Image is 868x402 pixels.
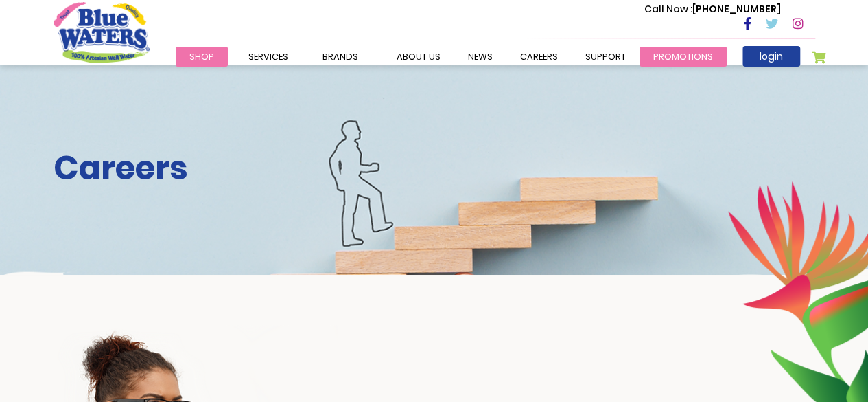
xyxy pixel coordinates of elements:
[322,50,358,63] span: Brands
[189,50,214,63] span: Shop
[54,2,150,63] a: store logo
[248,50,288,63] span: Services
[454,47,506,67] a: News
[383,47,454,67] a: about us
[54,148,815,188] h2: Careers
[644,2,692,16] span: Call Now :
[742,46,800,67] a: login
[572,47,640,67] a: support
[640,47,727,67] a: Promotions
[506,47,572,67] a: careers
[644,2,781,16] p: [PHONE_NUMBER]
